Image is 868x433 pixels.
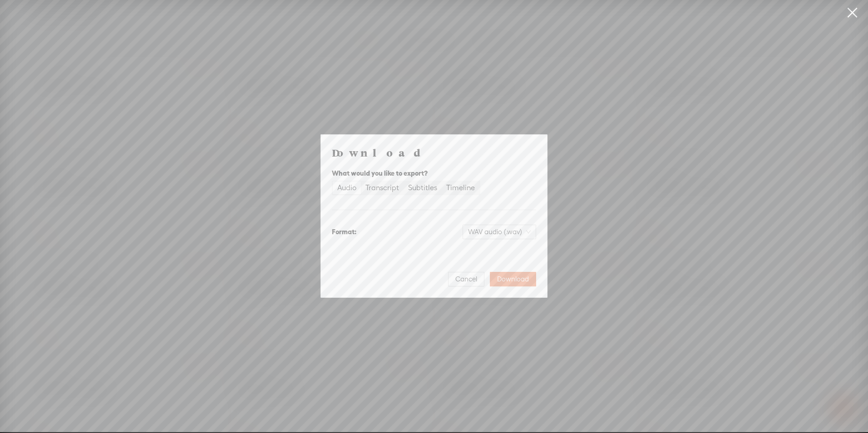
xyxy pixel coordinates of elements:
[332,168,536,179] div: What would you like to export?
[337,182,356,194] div: Audio
[408,182,437,194] div: Subtitles
[448,272,484,286] button: Cancel
[332,146,536,159] h4: Download
[455,275,477,284] span: Cancel
[497,275,529,284] span: Download
[446,182,475,194] div: Timeline
[332,181,480,195] div: segmented control
[332,226,356,237] div: Format:
[468,225,531,239] span: WAV audio (.wav)
[490,272,536,286] button: Download
[365,182,399,194] div: Transcript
